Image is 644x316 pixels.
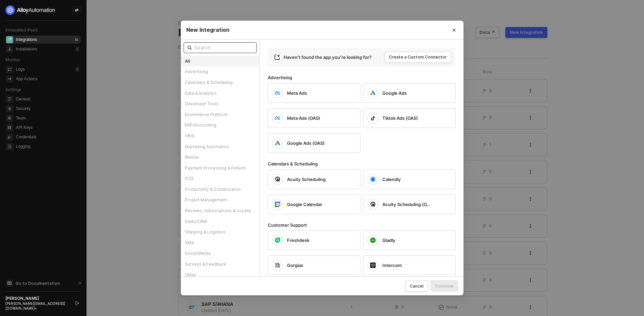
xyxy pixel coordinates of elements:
[287,115,320,121] span: Meta Ads (OAS)
[181,141,259,152] div: Marketing Automation
[181,77,259,88] div: Calendars & Scheduling
[181,184,259,195] div: Productivity & Collaboration
[382,262,402,268] span: Intercom
[188,45,192,50] span: icon-search
[181,163,259,174] div: Payment Processing & Fintech
[181,152,259,163] div: Mobile
[181,56,259,67] div: All
[275,90,280,96] img: icon
[287,176,326,182] span: Acuity Scheduling
[275,263,280,268] img: icon
[181,120,259,131] div: ERP/Accounting
[384,52,451,63] button: Create a Custom Connector
[181,227,259,238] div: Shipping & Logistics
[284,54,372,60] div: Haven't found the app you're looking for?
[181,195,259,205] div: Project Management
[370,115,376,121] img: icon
[382,90,407,96] span: Google Ads
[268,222,464,228] div: Customer Support
[370,90,376,96] img: icon
[275,238,280,243] img: icon
[181,205,259,216] div: Reviews, Subscriptions & Loyalty
[410,283,424,289] div: Cancel
[287,201,322,207] span: Google Calendar
[181,238,259,248] div: SMS
[181,216,259,227] div: Sales/CRM
[382,115,418,121] span: Tiktok Ads (OAS)
[370,177,376,182] img: icon
[382,201,430,207] span: Acuity Scheduling (OAS)
[275,177,280,182] img: icon
[382,176,401,182] span: Calendly
[382,237,396,243] span: Gladly
[445,21,463,40] button: Close
[181,270,259,280] div: Other
[275,140,280,146] img: icon
[268,161,464,167] div: Calendars & Scheduling
[181,66,259,77] div: Advertising
[181,88,259,99] div: Data & Analytics
[370,263,376,268] img: icon
[287,90,307,96] span: Meta Ads
[275,54,280,60] span: icon-integration
[431,280,458,291] button: Continue
[186,26,458,33] div: New Integration
[181,98,259,109] div: Developer Tools
[287,262,303,268] span: Gorgias
[275,202,280,207] img: icon
[287,140,325,146] span: Google Ads (OAS)
[181,109,259,120] div: Ecommerce Platform
[181,259,259,270] div: Surveys & Feedback
[194,44,253,51] input: Search
[181,173,259,184] div: POS
[389,54,447,60] div: Create a Custom Connector
[405,280,428,291] button: Cancel
[268,75,464,81] div: Advertising
[275,115,280,121] img: icon
[181,248,259,259] div: Social Media
[370,238,376,243] img: icon
[287,237,309,243] span: Freshdesk
[370,202,376,207] img: icon
[181,131,259,141] div: HRIS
